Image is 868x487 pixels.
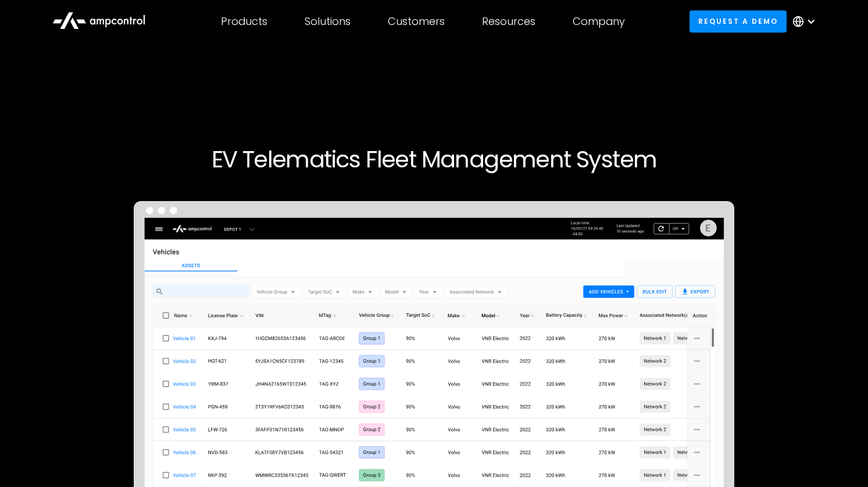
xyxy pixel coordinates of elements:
div: Company [573,15,625,28]
div: Solutions [305,15,351,28]
div: Resources [482,15,535,28]
div: Products [221,15,267,28]
div: Customers [388,15,445,28]
a: Request a demo [690,10,787,32]
h1: EV Telematics Fleet Management System [81,145,788,173]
